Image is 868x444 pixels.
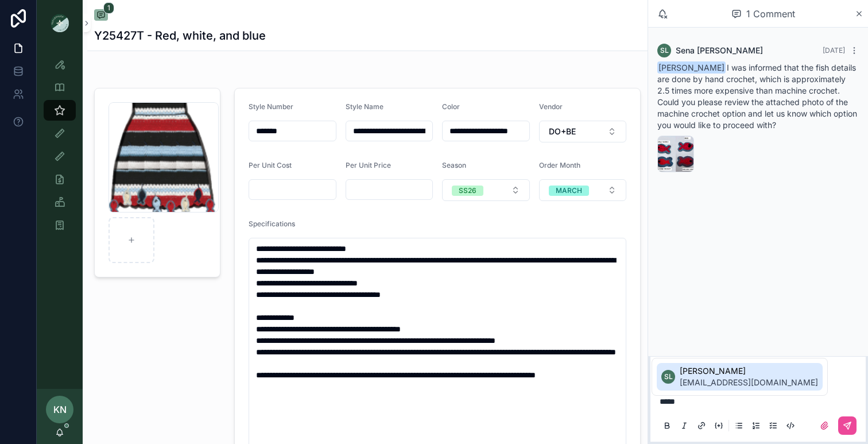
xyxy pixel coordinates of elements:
span: [PERSON_NAME] [657,61,726,74]
h1: Y25427T - Red, white, and blue [94,28,266,44]
span: Season [442,161,466,169]
span: [PERSON_NAME] [680,365,818,377]
button: 1 [94,9,108,23]
span: KN [53,403,67,416]
span: Order Month [539,161,580,169]
span: SL [660,46,669,55]
span: Style Name [346,102,383,111]
button: Select Button [442,179,530,201]
span: Specifications [249,219,295,228]
span: [DATE] [823,46,845,55]
span: 1 [103,2,114,14]
div: Suggested mentions [652,358,828,396]
div: MARCH [556,186,582,196]
div: SS26 [459,186,476,196]
span: Per Unit Cost [249,161,292,169]
span: Style Number [249,102,293,111]
span: I was informed that the fish details are done by hand crochet, which is approximately 2.5 times m... [657,63,857,130]
span: 1 Comment [746,7,795,21]
span: Vendor [539,102,563,111]
span: [EMAIL_ADDRESS][DOMAIN_NAME] [680,377,818,388]
span: Sena [PERSON_NAME] [676,45,763,56]
span: SL [664,372,673,381]
button: Select Button [539,179,627,201]
button: Select Button [539,121,627,142]
span: Color [442,102,460,111]
span: DO+BE [549,126,576,137]
div: scrollable content [37,46,83,250]
span: Per Unit Price [346,161,391,169]
img: App logo [51,14,69,32]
